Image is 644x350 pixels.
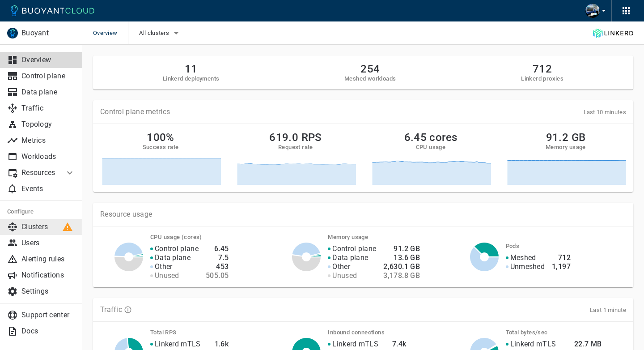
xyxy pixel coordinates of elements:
p: Buoyant [21,29,75,38]
p: Settings [21,287,75,296]
h2: 11 [163,63,220,75]
p: Unmeshed [510,262,545,271]
h2: 91.2 GB [546,131,586,144]
p: Linkerd mTLS [510,340,556,349]
span: Last 1 minute [590,307,626,313]
h5: Memory usage [546,144,586,151]
p: Users [21,239,75,248]
h5: Meshed workloads [344,75,396,82]
a: 6.45 coresCPU usage [370,131,491,185]
p: Resource usage [100,210,626,219]
p: Unused [332,271,357,280]
p: Control plane [21,72,75,81]
h4: 712 [552,253,571,262]
a: 91.2 GBMemory usage [505,131,626,185]
h5: CPU usage [416,144,446,151]
h2: 100% [147,131,174,144]
p: Events [21,184,75,193]
h2: 254 [344,63,396,75]
h4: 6.45 [206,244,229,253]
span: All clusters [139,30,171,37]
p: Data plane [21,88,75,97]
a: 619.0 RPSRequest rate [235,131,356,185]
h5: Success rate [143,144,179,151]
img: Buoyant [7,28,18,38]
p: Support center [21,311,75,320]
p: Control plane metrics [100,107,170,116]
h4: 22.7 MB [570,340,602,349]
h4: 3,178.8 GB [383,271,420,280]
p: Unused [155,271,179,280]
p: Other [332,262,350,271]
p: Other [155,262,173,271]
h2: 619.0 RPS [269,131,322,144]
span: Last 10 minutes [584,109,627,115]
p: Metrics [21,136,75,145]
h4: 7.5 [206,253,229,262]
img: Andrew Seigner [585,4,600,18]
button: All clusters [139,26,182,40]
h5: Linkerd proxies [521,75,563,82]
a: 100%Success rate [100,131,221,185]
p: Control plane [332,244,376,253]
p: Linkerd mTLS [155,340,201,349]
p: Traffic [100,305,122,314]
svg: TLS data is compiled from traffic seen by Linkerd proxies. RPS and TCP bytes reflect both inbound... [124,306,132,314]
p: Alerting rules [21,255,75,264]
h4: 1.6k [215,340,229,349]
p: Data plane [332,253,368,262]
p: Linkerd mTLS [332,340,378,349]
p: Clusters [21,222,75,231]
h5: Configure [7,208,75,215]
span: Overview [93,21,128,45]
p: Meshed [510,253,536,262]
h4: 13.6 GB [383,253,420,262]
h5: Linkerd deployments [163,75,220,82]
h4: 505.05 [206,271,229,280]
h4: 91.2 GB [383,244,420,253]
p: Traffic [21,104,75,113]
h4: 7.4k [392,340,407,349]
p: Data plane [155,253,191,262]
h4: 2,630.1 GB [383,262,420,271]
h2: 6.45 cores [404,131,458,144]
p: Notifications [21,271,75,280]
p: Overview [21,55,75,64]
p: Topology [21,120,75,129]
h4: 1,197 [552,262,571,271]
h4: 453 [206,262,229,271]
h2: 712 [521,63,563,75]
p: Resources [21,168,57,177]
h5: Request rate [278,144,313,151]
p: Control plane [155,244,199,253]
p: Docs [21,327,75,336]
p: Workloads [21,152,75,161]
